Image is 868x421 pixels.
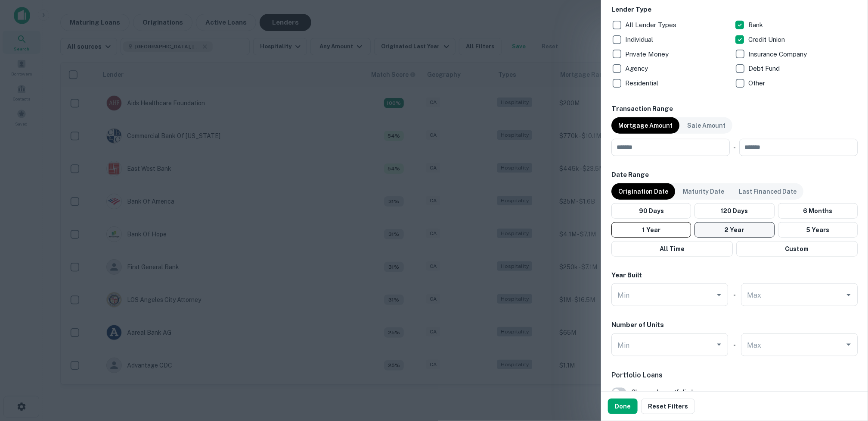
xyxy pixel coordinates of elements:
[611,270,642,280] h6: Year Built
[825,352,868,393] iframe: Chat Widget
[618,187,668,196] p: Origination Date
[739,187,797,196] p: Last Financed Date
[608,399,638,414] button: Done
[611,222,691,238] button: 1 Year
[611,104,858,114] h6: Transaction Range
[843,289,855,301] button: Open
[611,5,858,15] h6: Lender Type
[632,387,707,397] span: Show only portfolio loans
[748,49,809,60] p: Insurance Company
[641,399,695,414] button: Reset Filters
[748,35,787,45] p: Credit Union
[843,339,855,351] button: Open
[733,290,736,300] h6: -
[713,339,725,351] button: Open
[778,222,858,238] button: 5 Years
[625,63,650,74] p: Agency
[611,320,664,330] h6: Number of Units
[713,289,725,301] button: Open
[611,170,858,180] h6: Date Range
[778,203,858,219] button: 6 Months
[748,20,765,30] p: Bank
[733,139,736,156] div: -
[625,20,678,30] p: All Lender Types
[687,121,725,130] p: Sale Amount
[683,187,724,196] p: Maturity Date
[733,340,736,350] h6: -
[625,49,670,60] p: Private Money
[611,203,691,219] button: 90 Days
[618,121,673,130] p: Mortgage Amount
[611,241,733,257] button: All Time
[625,35,655,45] p: Individual
[694,222,774,238] button: 2 Year
[611,370,858,380] h6: Portfolio Loans
[736,241,858,257] button: Custom
[748,78,767,88] p: Other
[694,203,774,219] button: 120 Days
[625,78,660,88] p: Residential
[748,63,781,74] p: Debt Fund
